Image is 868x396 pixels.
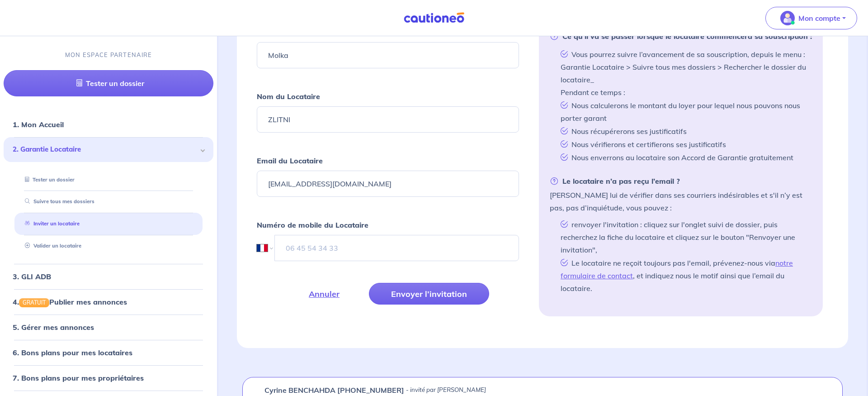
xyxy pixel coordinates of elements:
[257,92,320,101] strong: Nom du Locataire
[13,373,144,382] a: 7. Bons plans pour mes propriétaires
[4,70,213,96] a: Tester un dossier
[14,216,203,231] div: Inviter un locataire
[4,115,213,134] div: 1. Mon Accueil
[13,272,51,281] a: 3. GLI ADB
[557,48,812,99] li: Vous pourrez suivre l’avancement de sa souscription, depuis le menu : Garantie Locataire > Suivre...
[557,151,812,164] li: Nous enverrons au locataire son Accord de Garantie gratuitement
[557,124,812,138] li: Nous récupérerons ses justificatifs
[4,344,213,362] div: 6. Bons plans pour mes locataires
[550,30,812,43] strong: Ce qu’il va se passer lorsque le locataire commencera sa souscription :
[400,12,468,24] img: Cautioneo
[257,220,368,229] strong: Numéro de mobile du Locataire
[257,156,323,165] strong: Email du Locataire
[264,385,404,396] p: Cyrine BENCHAHDA [PHONE_NUMBER]
[14,172,203,187] div: Tester un dossier
[4,369,213,387] div: 7. Bons plans pour mes propriétaires
[765,7,857,29] button: illu_account_valid_menu.svgMon compte
[557,99,812,124] li: Nous calculerons le montant du loyer pour lequel nous pouvons nous porter garant
[557,218,812,256] li: renvoyer l'invitation : cliquez sur l'onglet suivi de dossier, puis recherchez la fiche du locata...
[287,283,362,305] button: Annuler
[4,267,213,285] div: 3. GLI ADB
[13,323,94,332] a: 5. Gérer mes annonces
[369,283,489,305] button: Envoyer l’invitation
[557,256,812,295] li: Le locataire ne reçoit toujours pas l'email, prévenez-nous via , et indiquez nous le motif ainsi ...
[550,175,812,295] li: [PERSON_NAME] lui de vérifier dans ses courriers indésirables et s'il n’y est pas, pas d’inquiétu...
[780,11,795,25] img: illu_account_valid_menu.svg
[798,13,840,24] p: Mon compte
[21,176,75,182] a: Tester un dossier
[550,175,680,187] strong: Le locataire n’a pas reçu l’email ?
[4,318,213,336] div: 5. Gérer mes annonces
[4,292,213,310] div: 4.GRATUITPublier mes annonces
[65,51,152,59] p: MON ESPACE PARTENAIRE
[557,138,812,151] li: Nous vérifierons et certifierons ses justificatifs
[274,235,519,261] input: 06 45 54 34 33
[257,171,519,197] input: Ex : john.doe@gmail.com
[257,28,331,37] strong: Prénom du Locataire
[406,386,486,395] p: - invité par [PERSON_NAME]
[257,106,519,133] input: Ex : Durand
[13,144,198,155] span: 2. Garantie Locataire
[13,348,132,357] a: 6. Bons plans pour mes locataires
[4,137,213,162] div: 2. Garantie Locataire
[21,220,80,227] a: Inviter un locataire
[257,42,519,68] input: Ex : John
[14,194,203,209] div: Suivre tous mes dossiers
[13,297,127,306] a: 4.GRATUITPublier mes annonces
[21,198,94,205] a: Suivre tous mes dossiers
[14,239,203,253] div: Valider un locataire
[21,243,81,249] a: Valider un locataire
[13,120,64,129] a: 1. Mon Accueil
